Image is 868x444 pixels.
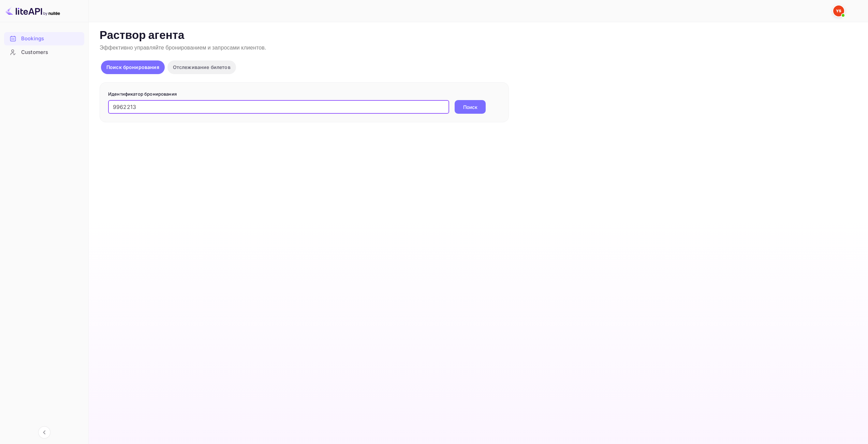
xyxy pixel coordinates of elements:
[21,48,81,56] div: Customers
[463,103,477,111] ya-tr-span: Поиск
[108,91,177,97] ya-tr-span: Идентификатор бронирования
[5,5,60,16] img: Логотип LiteAPI
[100,44,266,52] ya-tr-span: Эффективно управляйте бронированием и запросами клиентов.
[4,32,84,45] a: Bookings
[4,46,84,59] div: Customers
[4,46,84,58] a: Customers
[100,28,185,43] ya-tr-span: Раствор агента
[833,5,844,16] img: Служба Поддержки Яндекса
[173,64,231,70] ya-tr-span: Отслеживание билетов
[21,35,81,43] div: Bookings
[38,426,50,439] button: Свернуть навигацию
[106,64,159,70] ya-tr-span: Поиск бронирования
[108,100,449,114] input: Введите идентификатор бронирования (например, 63782194)
[455,100,486,114] button: Поиск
